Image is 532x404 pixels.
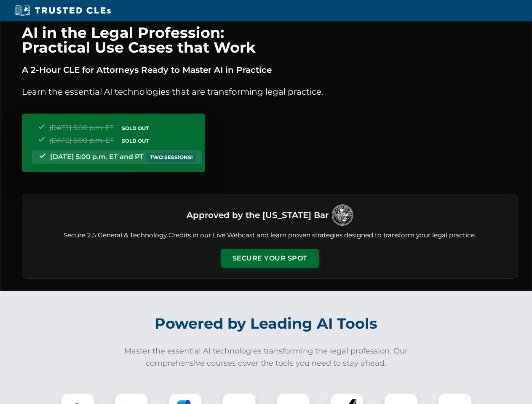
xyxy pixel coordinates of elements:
img: Logo [332,205,353,226]
h3: Approved by the [US_STATE] Bar [187,207,329,223]
span: [DATE] 5:00 p.m. ET [49,136,114,144]
button: Secure Your Spot [221,249,319,268]
span: SOLD OUT [119,124,152,133]
h2: Powered by Leading AI Tools [33,309,500,338]
h1: AI in the Legal Profession: Practical Use Cases that Work [22,25,518,55]
p: Secure 2.5 General & Technology Credits in our Live Webcast and learn proven strategies designed ... [32,231,508,240]
img: Trusted CLEs [13,4,113,17]
p: Master the essential AI technologies transforming the legal profession. Our comprehensive courses... [119,345,414,369]
p: Learn the essential AI technologies that are transforming legal practice. [22,85,518,98]
span: SOLD OUT [119,136,152,145]
p: A 2-Hour CLE for Attorneys Ready to Master AI in Practice [22,63,518,77]
span: [DATE] 5:00 p.m. ET [49,124,114,132]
